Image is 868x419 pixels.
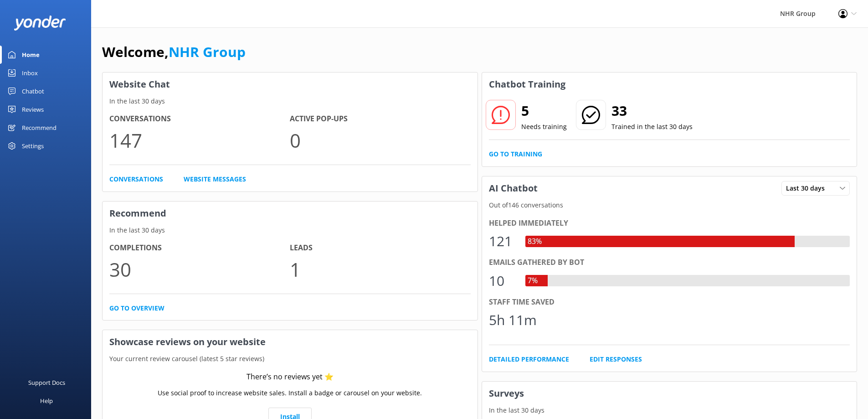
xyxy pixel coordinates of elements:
p: Out of 146 conversations [482,200,857,210]
div: Support Docs [28,373,65,392]
a: NHR Group [169,42,246,61]
a: Website Messages [184,174,246,184]
div: Helped immediately [489,217,850,229]
div: Staff time saved [489,296,850,308]
div: Chatbot [22,82,44,100]
p: In the last 30 days [482,405,857,415]
h3: Surveys [482,382,857,405]
div: 121 [489,230,516,252]
a: Conversations [109,174,163,184]
a: Detailed Performance [489,354,569,364]
p: Your current review carousel (latest 5 star reviews) [103,354,478,364]
a: Go to overview [109,303,164,313]
h4: Conversations [109,113,290,125]
img: yonder-white-logo.png [14,16,66,31]
div: Help [40,392,53,410]
div: Home [22,46,40,64]
p: Needs training [521,122,567,132]
h2: 33 [611,100,693,122]
p: 0 [290,125,470,155]
div: 5h 11m [489,309,537,331]
div: 83% [525,236,544,248]
div: There’s no reviews yet ⭐ [247,371,334,383]
div: 7% [525,275,540,287]
h3: Recommend [103,202,478,225]
h3: Website Chat [103,72,478,96]
h4: Leads [290,242,470,254]
span: Last 30 days [786,183,830,193]
h3: Showcase reviews on your website [103,330,478,354]
div: Reviews [22,100,44,119]
h4: Active Pop-ups [290,113,470,125]
div: Recommend [22,119,56,137]
h4: Completions [109,242,290,254]
div: Emails gathered by bot [489,257,850,269]
p: In the last 30 days [103,225,478,235]
div: Settings [22,137,44,155]
div: 10 [489,270,516,292]
p: Use social proof to increase website sales. Install a badge or carousel on your website. [158,388,422,398]
p: Trained in the last 30 days [611,122,693,132]
div: Inbox [22,64,38,82]
a: Edit Responses [590,354,642,364]
p: In the last 30 days [103,96,478,106]
h3: Chatbot Training [482,72,572,96]
p: 30 [109,254,290,285]
a: Go to Training [489,149,542,159]
h2: 5 [521,100,567,122]
h3: AI Chatbot [482,176,544,200]
p: 1 [290,254,470,285]
p: 147 [109,125,290,155]
h1: Welcome, [102,41,246,63]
